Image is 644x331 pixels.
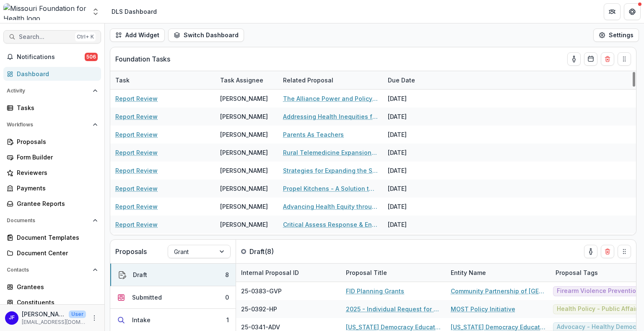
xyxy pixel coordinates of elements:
[601,52,614,66] button: Delete card
[115,246,147,257] p: Proposals
[3,118,101,131] button: Open Workflows
[584,52,597,66] button: Calendar
[17,249,94,257] div: Document Center
[215,71,278,89] div: Task Assignee
[383,126,446,144] div: [DATE]
[3,101,101,115] a: Tasks
[69,310,86,318] p: User
[383,90,446,108] div: [DATE]
[283,220,378,229] a: Critical Assess Response & Engagement (CARE) Implementation project
[110,286,236,309] button: Submitted0
[110,71,215,89] div: Task
[215,76,268,85] div: Task Assignee
[112,7,157,16] div: DLS Dashboard
[283,130,344,139] a: Parents As Teachers
[7,122,89,128] span: Workflows
[283,184,378,193] a: Propel Kitchens - A Solution to Decrease Barriers, Improve Economic Structures, and Disrupt Food ...
[115,202,158,211] a: Report Review
[278,76,338,85] div: Related Proposal
[7,88,89,94] span: Activity
[75,32,96,41] div: Ctrl + K
[341,264,446,282] div: Proposal Title
[283,166,378,175] a: Strategies for Expanding the SLPS Healthy Schools Movement
[383,76,420,85] div: Due Date
[278,71,383,89] div: Related Proposal
[383,71,446,89] div: Due Date
[220,220,268,229] div: [PERSON_NAME]
[3,181,101,195] a: Payments
[17,199,94,208] div: Grantee Reports
[115,112,158,121] a: Report Review
[3,231,101,244] a: Document Templates
[115,130,158,139] a: Report Review
[3,84,101,98] button: Open Activity
[132,316,151,324] div: Intake
[3,166,101,180] a: Reviewers
[236,268,304,277] div: Internal Proposal ID
[220,166,268,175] div: [PERSON_NAME]
[17,184,94,192] div: Payments
[110,264,236,286] button: Draft8
[346,287,404,295] a: FID Planning Grants
[110,76,135,85] div: Task
[236,264,341,282] div: Internal Proposal ID
[383,198,446,216] div: [DATE]
[383,162,446,180] div: [DATE]
[283,202,378,211] a: Advancing Health Equity through Government Systems Change
[283,148,378,157] a: Rural Telemedicine Expansion and Support
[17,298,94,307] div: Constituents
[220,184,268,193] div: [PERSON_NAME]
[3,30,101,44] button: Search...
[90,3,101,20] button: Open entity switcher
[383,180,446,198] div: [DATE]
[220,148,268,157] div: [PERSON_NAME]
[3,150,101,164] a: Form Builder
[85,53,98,61] span: 506
[115,94,158,103] a: Report Review
[22,310,65,318] p: [PERSON_NAME]
[3,214,101,227] button: Open Documents
[567,52,581,66] button: toggle-assigned-to-me
[551,268,603,277] div: Proposal Tags
[3,280,101,294] a: Grantees
[168,28,244,42] button: Switch Dashboard
[9,315,15,321] div: Jean Freeman-Crawford
[383,233,446,251] div: [DATE]
[220,130,268,139] div: [PERSON_NAME]
[17,137,94,146] div: Proposals
[3,197,101,210] a: Grantee Reports
[115,220,158,229] a: Report Review
[17,69,94,78] div: Dashboard
[3,246,101,260] a: Document Center
[283,94,378,103] a: The Alliance Power and Policy Action (PPAG)
[19,33,72,41] span: Search...
[108,5,160,18] nav: breadcrumb
[249,246,312,257] p: Draft ( 8 )
[346,305,441,313] a: 2025 - Individual Request for Applications - Limited Financials
[115,184,158,193] a: Report Review
[3,3,86,20] img: Missouri Foundation for Health logo
[3,295,101,309] a: Constituents
[17,233,94,242] div: Document Templates
[17,153,94,162] div: Form Builder
[383,216,446,233] div: [DATE]
[593,28,639,42] button: Settings
[3,50,101,64] button: Notifications506
[451,287,545,295] a: Community Partnership of [GEOGRAPHIC_DATA][US_STATE]
[3,67,101,81] a: Dashboard
[133,270,147,279] div: Draft
[241,305,277,313] span: 25-0392-HP
[220,112,268,121] div: [PERSON_NAME]
[220,202,268,211] div: [PERSON_NAME]
[17,282,94,291] div: Grantees
[618,245,631,258] button: Drag
[446,264,551,282] div: Entity Name
[132,293,162,302] div: Submitted
[115,166,158,175] a: Report Review
[17,168,94,177] div: Reviewers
